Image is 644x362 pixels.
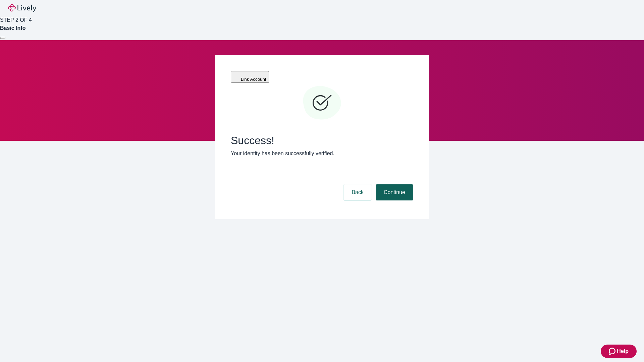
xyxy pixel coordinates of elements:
button: Zendesk support iconHelp [601,345,637,358]
svg: Zendesk support icon [609,347,617,355]
img: Lively [8,4,36,12]
button: Continue [376,184,413,200]
span: Help [617,347,629,355]
svg: Checkmark icon [302,83,342,123]
span: Success! [231,134,413,147]
button: Link Account [231,71,269,83]
p: Your identity has been successfully verified. [231,149,413,158]
button: Back [343,184,372,200]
